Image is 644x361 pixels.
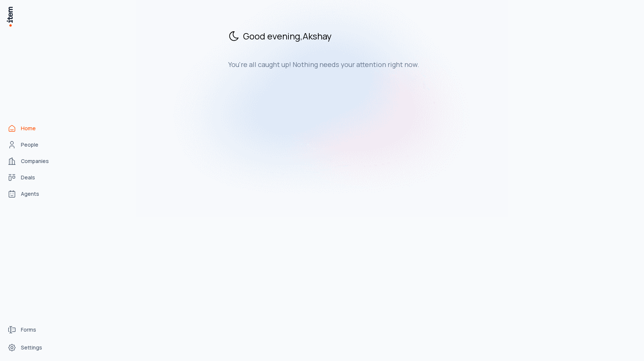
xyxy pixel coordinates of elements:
[21,141,38,148] span: People
[6,6,13,27] img: Item Brain Logo
[21,157,49,165] span: Companies
[228,30,479,42] h2: Good evening , Akshay
[4,137,61,152] a: People
[228,60,479,69] h3: You're all caught up! Nothing needs your attention right now.
[21,190,39,198] span: Agents
[4,322,61,337] a: Forms
[21,344,42,351] span: Settings
[4,121,61,136] a: Home
[21,174,35,181] span: Deals
[4,170,61,185] a: Deals
[4,186,61,201] a: Agents
[21,125,36,132] span: Home
[21,326,36,333] span: Forms
[4,154,61,169] a: Companies
[4,340,61,355] a: Settings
